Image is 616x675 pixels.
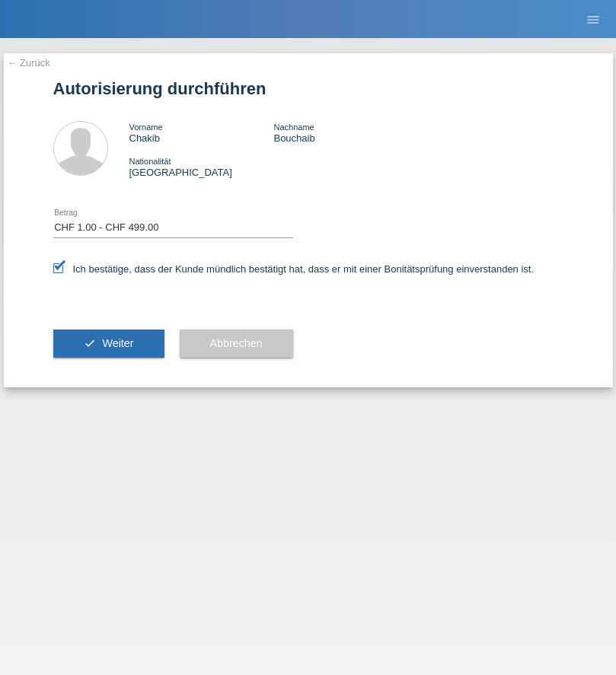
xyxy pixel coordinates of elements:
[180,330,293,358] button: Abbrechen
[8,57,50,68] a: ← Zurück
[129,157,171,166] span: Nationalität
[273,121,418,144] div: Bouchaib
[578,14,608,24] a: menu
[53,330,164,358] button: check Weiter
[586,12,601,27] i: menu
[273,123,314,132] span: Nachname
[129,121,274,144] div: Chakib
[210,337,263,349] span: Abbrechen
[102,337,133,349] span: Weiter
[84,337,96,349] i: check
[53,79,563,98] h1: Autorisierung durchführen
[129,155,274,178] div: [GEOGRAPHIC_DATA]
[129,123,163,132] span: Vorname
[53,263,535,275] label: Ich bestätige, dass der Kunde mündlich bestätigt hat, dass er mit einer Bonitätsprüfung einversta...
